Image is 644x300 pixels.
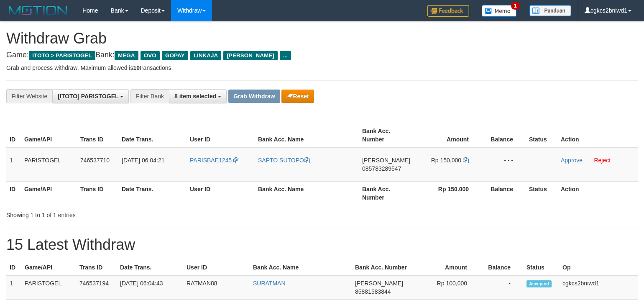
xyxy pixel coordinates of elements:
th: Status [523,260,559,275]
th: Trans ID [77,181,118,205]
button: Grab Withdraw [228,90,280,103]
span: [ITOTO] PARISTOGEL [58,93,118,100]
span: 8 item selected [174,93,216,100]
th: User ID [187,123,255,147]
th: ID [6,181,21,205]
img: Feedback.jpg [427,5,469,17]
th: Game/API [21,260,76,275]
span: Rp 150.000 [431,157,461,164]
span: [PERSON_NAME] [223,51,277,60]
th: ID [6,260,21,275]
th: User ID [187,181,255,205]
th: Status [526,181,557,205]
td: Rp 100,000 [414,275,480,300]
td: 1 [6,147,21,182]
td: cgkcs2bniwd1 [559,275,638,300]
th: Status [526,123,557,147]
img: panduan.png [529,5,571,16]
img: MOTION_logo.png [6,4,70,17]
td: - [480,275,523,300]
img: Button%20Memo.svg [482,5,517,17]
td: 746537194 [76,275,117,300]
button: [ITOTO] PARISTOGEL [52,89,129,103]
span: [PERSON_NAME] [362,157,410,164]
th: Trans ID [76,260,117,275]
th: Date Trans. [118,123,187,147]
th: User ID [183,260,250,275]
h1: Withdraw Grab [6,30,638,47]
button: Reset [281,90,314,103]
span: Copy 085783289547 to clipboard [362,165,401,172]
th: Date Trans. [118,181,187,205]
th: Amount [414,260,480,275]
span: [PERSON_NAME] [355,280,403,287]
th: Trans ID [77,123,118,147]
th: Rp 150.000 [415,181,481,205]
th: Action [557,123,638,147]
span: MEGA [115,51,138,60]
td: [DATE] 06:04:43 [117,275,183,300]
span: 746537710 [80,157,110,164]
th: Amount [415,123,481,147]
th: Game/API [21,123,77,147]
th: Balance [481,123,526,147]
td: - - - [481,147,526,182]
a: SAPTO SUTOPO [258,157,310,164]
th: Action [557,181,638,205]
th: Game/API [21,181,77,205]
strong: 10 [133,64,140,71]
th: Balance [480,260,523,275]
span: ... [280,51,291,60]
span: LINKAJA [190,51,222,60]
div: Showing 1 to 1 of 1 entries [6,208,262,219]
a: PARISBAE1245 [190,157,239,164]
th: Bank Acc. Name [250,260,352,275]
th: Op [559,260,638,275]
th: Balance [481,181,526,205]
div: Filter Bank [130,89,169,103]
th: Bank Acc. Name [255,181,359,205]
th: Date Trans. [117,260,183,275]
th: Bank Acc. Number [352,260,414,275]
span: PARISBAE1245 [190,157,232,164]
th: Bank Acc. Number [359,181,415,205]
button: 8 item selected [169,89,227,103]
h1: 15 Latest Withdraw [6,236,638,253]
span: GOPAY [162,51,188,60]
span: 1 [511,2,520,10]
p: Grab and process withdraw. Maximum allowed is transactions. [6,64,638,72]
h4: Game: Bank: [6,51,638,59]
a: Reject [594,157,611,164]
span: OVO [141,51,160,60]
span: [DATE] 06:04:21 [122,157,164,164]
td: RATMAN88 [183,275,250,300]
th: Bank Acc. Number [359,123,415,147]
th: ID [6,123,21,147]
a: SURATMAN [253,280,286,287]
td: PARISTOGEL [21,147,77,182]
div: Filter Website [6,89,52,103]
span: ITOTO > PARISTOGEL [29,51,95,60]
th: Bank Acc. Name [255,123,359,147]
span: Copy 85881583844 to clipboard [355,288,391,295]
a: Approve [561,157,583,164]
span: Accepted [526,280,552,287]
td: PARISTOGEL [21,275,76,300]
a: Copy 150000 to clipboard [463,157,469,164]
